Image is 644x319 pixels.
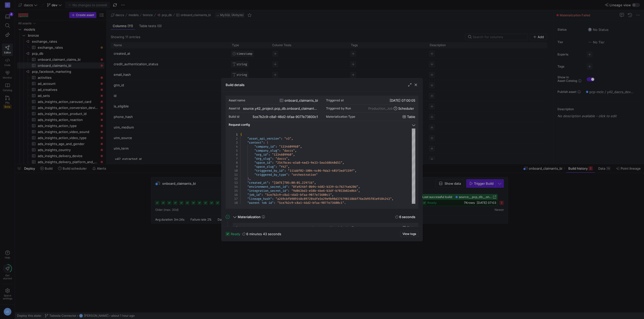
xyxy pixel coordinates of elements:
span: "created_at" [247,181,268,185]
span: { [240,133,242,137]
div: 5 [229,149,238,153]
mat-expansion-panel-header: Request config [229,121,415,129]
span: ready [231,232,240,236]
div: Status [236,226,245,229]
span: "5ce7b2c9-c8a1-46d2-bfaa-9077e73600c1" [277,201,344,205]
div: 4 [229,145,238,149]
span: : [268,153,270,157]
h3: Build details [226,83,245,87]
div: Build id [229,115,239,118]
span: : [281,137,283,141]
span: , [358,189,360,193]
div: 7 [229,157,238,161]
span: : [275,165,277,169]
span: onboard_claimants_bi [285,98,318,102]
span: "org_slug" [254,157,272,161]
div: 10 [229,169,238,173]
span: "job_id" [247,193,261,197]
span: , [314,181,316,185]
div: Asset name [229,99,245,102]
span: Production_Job [368,106,393,110]
span: "company_slug" [254,149,279,153]
span: "8fa924bf-0b94-4602-b339-6c7b274eb20d" [291,185,358,189]
span: "triggered_by_type" [254,173,288,177]
span: "space_slug" [254,165,275,169]
span: , [295,149,297,153]
div: 1 [229,133,238,137]
span: "5ce7b2c9-c8a1-46d2-bfaa-9077e73600c1" [265,193,332,197]
span: : [272,197,274,201]
span: "v3" [284,137,291,141]
span: "orchestration" [291,173,318,177]
span: View logs [403,232,416,236]
div: Triggered at [326,99,344,102]
mat-panel-title: Request config [229,123,409,126]
span: "integration_secret_id" [247,189,288,193]
div: 18 [229,201,238,205]
div: 12 [229,177,238,181]
span: , [291,137,293,141]
span: : [272,161,274,165]
div: 2 [229,137,238,141]
span: , [288,157,290,161]
span: , [342,161,344,165]
span: { [267,141,268,145]
span: , [288,165,290,169]
span: , [358,185,360,189]
div: Asset id [229,107,240,110]
div: 3 [229,141,238,145]
span: : [275,145,277,149]
span: "Y42" [279,165,288,169]
button: View logs [400,231,418,237]
span: "asset_api_version" [247,137,281,141]
span: Scheduler [398,106,414,110]
span: "1334609960" [272,153,293,157]
span: : [268,181,270,185]
div: 13 [229,181,238,185]
span: "lineage_hash" [247,197,272,201]
span: : [274,201,275,205]
span: : [288,189,290,193]
y42-duration: 6 minutes 43 seconds [246,232,281,236]
div: 17 [229,197,238,201]
div: Materialization6 seconds [226,223,418,262]
div: 11 [229,173,238,177]
span: "org_id" [254,153,268,157]
div: 5ce7b2c9-c8a1-46d2-bfaa-9077e73600c1 [253,115,318,119]
span: , [300,145,302,149]
span: "2547bcec-e3a8-4ed3-9e33-5ea168640d51" [275,161,342,165]
span: "parent_job_id" [247,201,274,205]
span: "company_id" [254,145,275,149]
span: : [288,173,290,177]
div: Triggered by Run [326,107,351,110]
div: 14 [229,185,238,189]
span: "daccs" [275,157,288,161]
div: 9 [229,165,238,169]
span: "daccs" [283,149,295,153]
span: "environment_secret_id" [247,185,288,189]
span: Materialization [238,215,261,219]
span: "space_id" [254,161,272,165]
span: : [284,169,286,173]
button: Production_JobScheduler [367,106,415,111]
span: , [249,177,251,181]
span: , [392,197,393,201]
div: 16 [229,193,238,197]
div: 8 [229,161,238,165]
div: 15 [229,189,238,193]
div: source.y42_project.pcp_db.onboard_claimants_bi [243,106,318,110]
span: "111ddf02-1004-4c06-9da3-405f3edf159f" [288,169,355,173]
span: table [407,226,415,230]
div: 6 [229,153,238,157]
span: table [407,115,415,119]
span: , [293,153,295,157]
div: Request config [229,129,415,208]
span: : [279,149,281,153]
div: Materialization Type [330,226,359,229]
div: ready [312,226,321,230]
span: "1334609960" [279,145,300,149]
span: : [261,193,263,197]
span: 2b95f81e9184243" [364,197,392,201]
span: "9d863bd3-e58b-4be6-b3df-b7033b82e064" [291,189,358,193]
span: } [247,177,249,181]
